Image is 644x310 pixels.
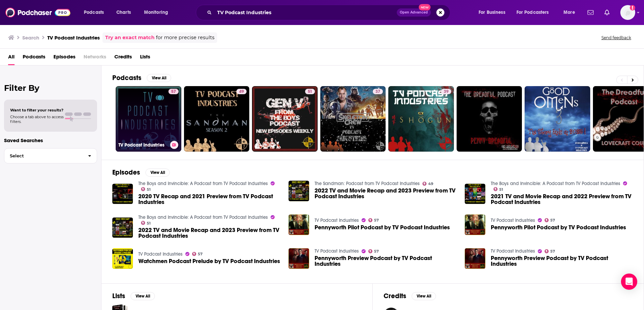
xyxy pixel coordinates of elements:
[53,51,75,65] a: Episodes
[252,86,318,152] a: 51
[116,86,181,152] a: 57TV Podcast Industries
[112,7,135,18] a: Charts
[214,7,397,18] input: Search podcasts, credits, & more...
[491,255,633,267] a: Pennyworth Preview Podcast by TV Podcast Industries
[305,89,315,94] a: 51
[112,217,133,238] img: 2022 TV and Movie Recap and 2023 Preview from TV Podcast Industries
[192,252,203,256] a: 57
[138,258,280,264] a: Watchmen Podcast Prelude by TV Podcast Industries
[141,221,151,225] a: 51
[112,168,170,177] a: EpisodesView All
[315,188,457,199] a: 2022 TV and Movie Recap and 2023 Preview from TV Podcast Industries
[112,74,141,82] h2: Podcasts
[422,182,434,186] a: 49
[491,181,620,186] a: The Boys and Invincible: A Podcast from TV Podcast Industries
[563,8,575,17] span: More
[491,225,626,230] a: Pennyworth Pilot Podcast by TV Podcast Industries
[545,249,555,253] a: 57
[112,74,171,82] a: PodcastsView All
[620,5,635,20] span: Logged in as jennevievef
[22,34,39,41] h3: Search
[112,248,133,269] img: Watchmen Podcast Prelude by TV Podcast Industries
[384,292,406,300] h2: Credits
[441,89,451,94] a: 39
[10,114,64,124] span: Choose a tab above to access filters.
[374,219,379,222] span: 57
[23,51,45,65] a: Podcasts
[516,8,549,17] span: For Podcasters
[4,154,83,158] span: Select
[315,225,450,230] a: Pennyworth Pilot Podcast by TV Podcast Industries
[559,7,583,18] button: open menu
[47,34,100,41] h3: TV Podcast Industries
[198,253,203,256] span: 57
[465,214,485,235] img: Pennyworth Pilot Podcast by TV Podcast Industries
[139,7,177,18] button: open menu
[239,88,244,95] span: 49
[550,250,555,253] span: 57
[84,51,106,65] span: Networks
[138,193,280,205] span: 2020 TV Recap and 2021 Preview from TV Podcast Industries
[474,7,514,18] button: open menu
[491,193,633,205] a: 2021 TV and Movie Recap and 2022 Preview from TV Podcast Industries
[375,88,380,95] span: 37
[384,292,436,300] a: CreditsView All
[140,51,150,65] a: Lists
[147,188,151,191] span: 51
[138,214,268,220] a: The Boys and Invincible: A Podcast from TV Podcast Industries
[289,214,309,235] img: Pennyworth Pilot Podcast by TV Podcast Industries
[493,187,503,191] a: 51
[8,51,15,65] a: All
[105,34,155,42] a: Try an exact match
[145,169,170,177] button: View All
[4,83,97,93] h2: Filter By
[156,34,214,42] span: for more precise results
[491,217,535,223] a: TV Podcast Industries
[289,181,309,201] img: 2022 TV and Movie Recap and 2023 Preview from TV Podcast Industries
[112,184,133,204] img: 2020 TV Recap and 2021 Preview from TV Podcast Industries
[5,6,70,19] img: Podchaser - Follow, Share and Rate Podcasts
[397,8,431,17] button: Open AdvancedNew
[374,250,379,253] span: 57
[315,255,457,267] a: Pennyworth Preview Podcast by TV Podcast Industries
[112,292,155,300] a: ListsView All
[444,88,448,95] span: 39
[388,86,454,152] a: 39
[112,292,125,300] h2: Lists
[602,7,612,18] a: Show notifications dropdown
[236,89,247,94] a: 49
[141,187,151,191] a: 51
[585,7,596,18] a: Show notifications dropdown
[289,248,309,269] img: Pennyworth Preview Podcast by TV Podcast Industries
[465,248,485,269] img: Pennyworth Preview Podcast by TV Podcast Industries
[320,86,386,152] a: 37
[400,11,428,14] span: Open Advanced
[4,137,97,144] p: Saved Searches
[621,274,637,290] div: Open Intercom Messenger
[114,51,132,65] a: Credits
[373,89,383,94] a: 37
[512,7,559,18] button: open menu
[138,227,280,239] a: 2022 TV and Movie Recap and 2023 Preview from TV Podcast Industries
[620,5,635,20] button: Show profile menu
[630,5,635,10] svg: Add a profile image
[315,217,359,223] a: TV Podcast Industries
[368,249,379,253] a: 57
[499,188,503,191] span: 51
[465,184,485,204] img: 2021 TV and Movie Recap and 2022 Preview from TV Podcast Industries
[118,142,167,148] h3: TV Podcast Industries
[599,35,633,41] button: Send feedback
[171,88,176,95] span: 57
